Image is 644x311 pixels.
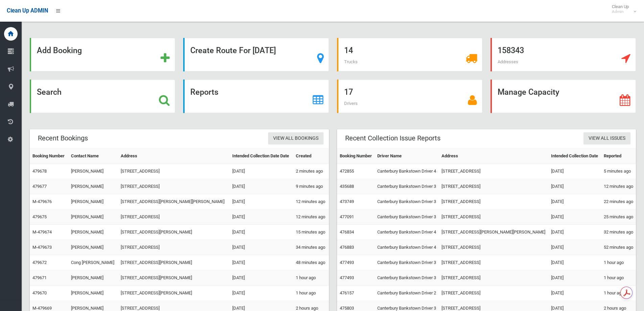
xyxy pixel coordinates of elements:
[230,209,293,225] td: [DATE]
[68,286,118,301] td: [PERSON_NAME]
[32,275,47,280] a: 479671
[293,149,329,164] th: Created
[375,240,439,255] td: Canterbury Bankstown Driver 4
[68,194,118,209] td: [PERSON_NAME]
[30,132,96,145] header: Recent Bookings
[439,225,548,240] td: [STREET_ADDRESS][PERSON_NAME][PERSON_NAME]
[32,290,47,295] a: 479670
[118,225,230,240] td: [STREET_ADDRESS][PERSON_NAME]
[491,38,636,71] a: 158343 Addresses
[68,240,118,255] td: [PERSON_NAME]
[32,229,52,235] a: M-479674
[601,240,636,255] td: 52 minutes ago
[293,209,329,225] td: 12 minutes ago
[190,46,276,55] strong: Create Route For [DATE]
[32,214,47,219] a: 479675
[340,275,354,280] a: 477493
[548,209,601,225] td: [DATE]
[548,164,601,179] td: [DATE]
[601,270,636,286] td: 1 hour ago
[601,149,636,164] th: Reported
[344,59,358,64] span: Trucks
[601,225,636,240] td: 32 minutes ago
[230,286,293,301] td: [DATE]
[32,184,47,189] a: 479677
[230,149,293,164] th: Intended Collection Date Date
[268,132,324,145] a: View All Bookings
[344,101,358,106] span: Drivers
[293,225,329,240] td: 15 minutes ago
[118,179,230,194] td: [STREET_ADDRESS]
[230,270,293,286] td: [DATE]
[439,149,548,164] th: Address
[230,255,293,270] td: [DATE]
[439,286,548,301] td: [STREET_ADDRESS]
[609,4,636,14] span: Clean Up
[340,229,354,235] a: 476834
[375,164,439,179] td: Canterbury Bankstown Driver 4
[293,270,329,286] td: 1 hour ago
[293,194,329,209] td: 12 minutes ago
[68,209,118,225] td: [PERSON_NAME]
[498,46,524,55] strong: 158343
[118,194,230,209] td: [STREET_ADDRESS][PERSON_NAME][PERSON_NAME]
[375,286,439,301] td: Canterbury Bankstown Driver 2
[337,149,375,164] th: Booking Number
[601,209,636,225] td: 25 minutes ago
[340,169,354,174] a: 472855
[32,169,47,174] a: 479678
[230,179,293,194] td: [DATE]
[375,149,439,164] th: Driver Name
[183,80,329,113] a: Reports
[183,38,329,71] a: Create Route For [DATE]
[118,286,230,301] td: [STREET_ADDRESS][PERSON_NAME]
[548,225,601,240] td: [DATE]
[337,80,482,113] a: 17 Drivers
[190,87,218,97] strong: Reports
[118,240,230,255] td: [STREET_ADDRESS]
[340,260,354,265] a: 477493
[375,255,439,270] td: Canterbury Bankstown Driver 3
[340,245,354,250] a: 476883
[337,38,482,71] a: 14 Trucks
[340,306,354,311] a: 475803
[375,209,439,225] td: Canterbury Bankstown Driver 3
[293,240,329,255] td: 34 minutes ago
[491,80,636,113] a: Manage Capacity
[32,245,52,250] a: M-479673
[68,179,118,194] td: [PERSON_NAME]
[439,164,548,179] td: [STREET_ADDRESS]
[601,164,636,179] td: 5 minutes ago
[230,225,293,240] td: [DATE]
[30,149,68,164] th: Booking Number
[601,286,636,301] td: 1 hour ago
[118,164,230,179] td: [STREET_ADDRESS]
[439,209,548,225] td: [STREET_ADDRESS]
[340,199,354,204] a: 473749
[230,194,293,209] td: [DATE]
[68,270,118,286] td: [PERSON_NAME]
[118,209,230,225] td: [STREET_ADDRESS]
[548,149,601,164] th: Intended Collection Date
[583,132,630,145] a: View All Issues
[375,270,439,286] td: Canterbury Bankstown Driver 3
[498,87,559,97] strong: Manage Capacity
[601,179,636,194] td: 12 minutes ago
[344,87,353,97] strong: 17
[68,149,118,164] th: Contact Name
[340,214,354,219] a: 477091
[548,194,601,209] td: [DATE]
[439,194,548,209] td: [STREET_ADDRESS]
[118,255,230,270] td: [STREET_ADDRESS][PERSON_NAME]
[548,270,601,286] td: [DATE]
[548,255,601,270] td: [DATE]
[293,179,329,194] td: 9 minutes ago
[37,46,82,55] strong: Add Booking
[68,255,118,270] td: Cong [PERSON_NAME]
[439,270,548,286] td: [STREET_ADDRESS]
[548,179,601,194] td: [DATE]
[118,149,230,164] th: Address
[340,290,354,295] a: 476157
[7,7,48,14] span: Clean Up ADMIN
[32,306,52,311] a: M-479669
